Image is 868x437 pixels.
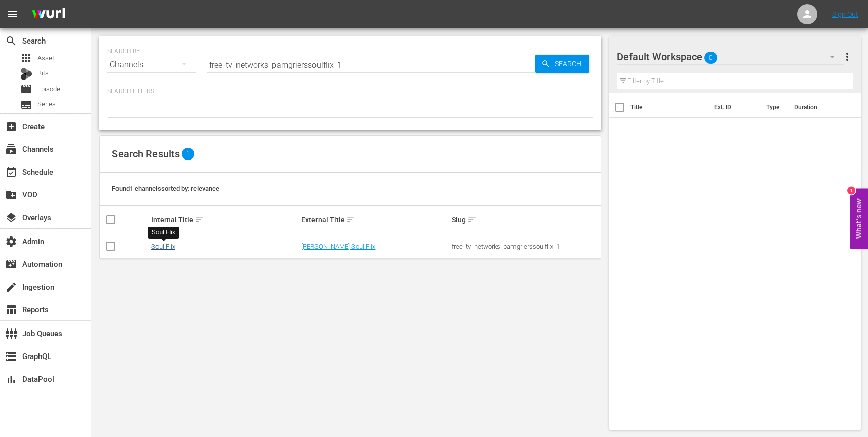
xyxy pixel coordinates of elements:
[20,99,32,111] span: Series
[37,53,54,63] span: Asset
[535,55,589,73] button: Search
[107,87,593,96] p: Search Filters:
[467,215,477,224] span: sort
[5,373,17,385] span: DataPool
[151,214,299,226] div: Internal Title
[112,185,219,192] span: Found 1 channels sorted by: relevance
[5,350,17,363] span: GraphQL
[760,93,788,122] th: Type
[5,328,17,340] span: Job Queues
[847,186,855,194] div: 1
[346,215,356,224] span: sort
[832,10,858,18] a: Sign Out
[5,121,17,133] span: Create
[24,3,73,26] img: ans4CAIJ8jUAAAAAAAAAAAAAAAAAAAAAAAAgQb4GAAAAAAAAAAAAAAAAAAAAAAAAJMjXAAAAAAAAAAAAAAAAAAAAAAAAgAT5G...
[20,83,32,95] span: Episode
[112,148,180,160] span: Search Results
[20,68,32,80] div: Bits
[37,84,60,94] span: Episode
[617,43,844,71] div: Default Workspace
[452,243,599,250] div: free_tv_networks_pamgrierssoulflix_1
[5,258,17,270] span: Automation
[841,51,853,63] span: more_vert
[841,45,853,69] button: more_vert
[195,215,204,224] span: sort
[20,52,32,64] span: Asset
[630,93,708,122] th: Title
[704,47,717,68] span: 0
[107,51,196,79] div: Channels
[151,243,175,250] a: Soul Flix
[5,166,17,178] span: Schedule
[5,212,17,224] span: Overlays
[182,148,194,160] span: 1
[37,99,56,109] span: Series
[6,8,18,20] span: menu
[301,243,375,250] a: [PERSON_NAME] Soul Flix
[301,214,449,226] div: External Title
[5,35,17,47] span: Search
[788,93,849,122] th: Duration
[5,235,17,248] span: Admin
[5,304,17,316] span: Reports
[850,188,868,249] button: Open Feedback Widget
[5,281,17,293] span: Ingestion
[5,143,17,155] span: Channels
[708,93,761,122] th: Ext. ID
[37,68,49,78] span: Bits
[5,189,17,201] span: VOD
[152,228,175,237] div: Soul Flix
[550,55,589,73] span: Search
[452,214,599,226] div: Slug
